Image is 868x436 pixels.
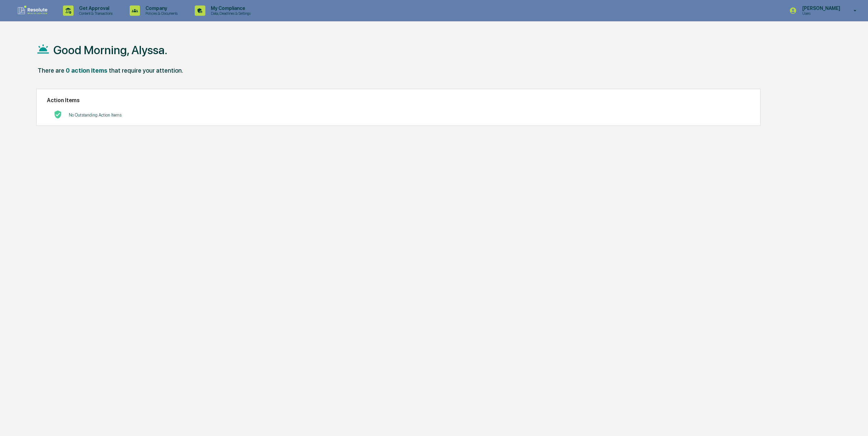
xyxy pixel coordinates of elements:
p: No Outstanding Action Items [69,112,122,118]
p: Data, Deadlines & Settings [205,11,254,16]
div: There are [38,67,64,74]
div: 0 action items [66,67,107,74]
h2: Action Items [47,97,750,104]
p: Content & Transactions [74,11,116,16]
p: [PERSON_NAME] [797,5,844,11]
img: No Actions logo [54,110,62,119]
h1: Good Morning, Alyssa. [53,43,167,57]
div: that require your attention. [109,67,183,74]
img: logo [16,5,49,16]
p: Policies & Documents [140,11,181,16]
p: Get Approval [74,5,116,11]
p: Users [797,11,844,16]
p: My Compliance [205,5,254,11]
p: Company [140,5,181,11]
